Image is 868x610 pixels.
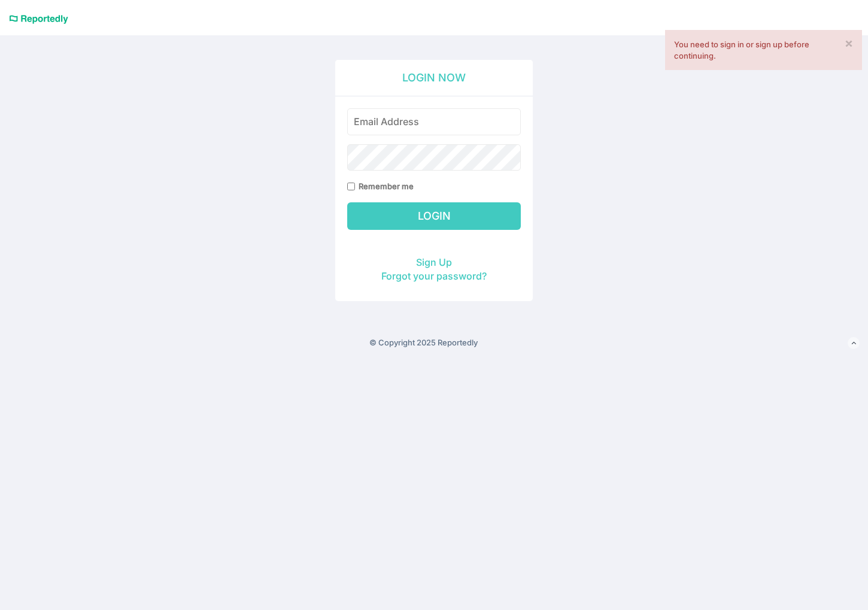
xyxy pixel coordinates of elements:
[674,39,853,61] div: You need to sign in or sign up before continuing.
[845,37,853,49] a: ×
[347,108,521,135] input: Email Address
[335,60,533,96] h2: Login Now
[347,202,521,230] input: Login
[359,181,414,192] label: Remember me
[381,270,487,282] a: Forgot your password?
[416,256,452,268] a: Sign Up
[9,9,69,29] a: Reportedly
